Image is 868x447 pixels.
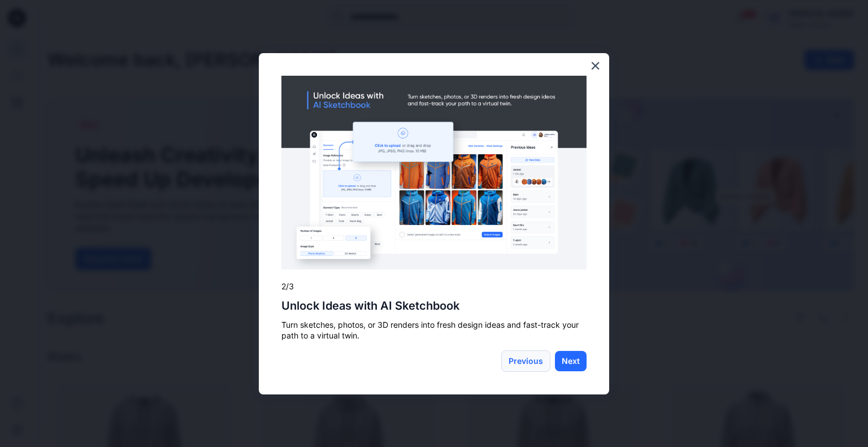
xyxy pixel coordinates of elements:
button: Next [555,351,587,371]
button: Previous [501,350,550,372]
h2: Unlock Ideas with AI Sketchbook [281,299,587,313]
button: Close [590,57,601,75]
p: 2/3 [281,281,587,292]
p: Turn sketches, photos, or 3D renders into fresh design ideas and fast-track your path to a virtua... [281,319,587,341]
